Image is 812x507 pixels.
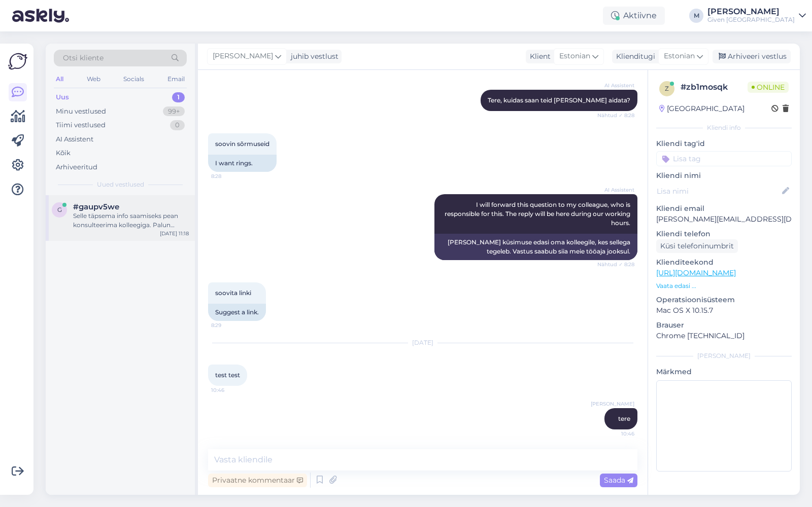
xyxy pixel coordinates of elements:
span: [PERSON_NAME] [213,51,273,62]
div: Selle täpsema info saamiseks pean konsulteerima kolleegiga. Palun oodake hetk. [73,211,189,230]
div: Arhiveeri vestlus [713,50,791,63]
p: Vaata edasi ... [656,281,792,291]
div: Kõik [56,148,71,158]
div: Socials [121,73,146,86]
a: [URL][DOMAIN_NAME] [656,268,736,277]
div: Minu vestlused [56,106,106,117]
div: Klienditugi [612,51,655,62]
p: Kliendi email [656,203,792,214]
p: Märkmed [656,367,792,377]
p: Kliendi nimi [656,170,792,181]
div: Uus [56,92,69,102]
div: [PERSON_NAME] küsimuse edasi oma kolleegile, kes sellega tegeleb. Vastus saabub siia meie tööaja ... [434,234,637,260]
span: Estonian [664,51,695,62]
div: [PERSON_NAME] [656,351,792,360]
div: Tiimi vestlused [56,120,106,130]
div: # zb1mosqk [681,81,748,93]
div: [DATE] [208,338,637,347]
div: 0 [170,120,185,130]
p: Klienditeekond [656,257,792,268]
span: soovita linki [215,289,251,297]
div: All [54,73,65,86]
span: Otsi kliente [63,53,104,63]
div: Klient [526,51,551,62]
a: [PERSON_NAME]Given [GEOGRAPHIC_DATA] [707,8,806,24]
span: z [665,85,669,92]
span: 8:29 [211,321,249,329]
span: test test [215,371,240,379]
div: [GEOGRAPHIC_DATA] [659,103,745,114]
span: Saada [604,476,633,485]
span: #gaupv5we [73,202,119,211]
p: Operatsioonisüsteem [656,295,792,305]
div: Given [GEOGRAPHIC_DATA] [707,16,795,24]
span: 10:46 [596,430,634,438]
span: soovin sõrmuseid [215,140,269,148]
p: Kliendi tag'id [656,138,792,149]
div: 1 [172,92,185,102]
div: Email [165,73,187,86]
span: Uued vestlused [97,180,144,189]
img: Askly Logo [8,52,27,71]
div: Web [85,73,103,86]
div: [DATE] 11:18 [160,230,189,237]
p: Brauser [656,320,792,331]
p: Mac OS X 10.15.7 [656,305,792,316]
span: 10:46 [211,386,249,394]
div: Kliendi info [656,123,792,132]
span: Online [748,82,789,93]
div: AI Assistent [56,134,93,144]
div: Privaatne kommentaar [208,474,307,487]
div: Arhiveeritud [56,162,97,172]
span: Nähtud ✓ 8:28 [596,261,634,268]
span: Estonian [559,51,590,62]
div: Suggest a link. [208,304,266,321]
span: AI Assistent [596,186,634,194]
span: tere [618,415,630,422]
div: M [689,9,703,23]
p: [PERSON_NAME][EMAIL_ADDRESS][DOMAIN_NAME] [656,214,792,225]
span: 8:28 [211,172,249,180]
input: Lisa nimi [657,186,780,197]
div: [PERSON_NAME] [707,8,795,16]
span: Nähtud ✓ 8:28 [596,112,634,119]
div: juhib vestlust [287,51,339,62]
span: I will forward this question to my colleague, who is responsible for this. The reply will be here... [445,201,632,227]
p: Chrome [TECHNICAL_ID] [656,331,792,341]
span: [PERSON_NAME] [591,400,634,408]
div: Aktiivne [603,7,665,25]
span: Tere, kuidas saan teid [PERSON_NAME] aidata? [488,96,630,104]
span: AI Assistent [596,82,634,89]
input: Lisa tag [656,151,792,166]
div: 99+ [163,106,185,117]
p: Kliendi telefon [656,229,792,239]
div: I want rings. [208,155,277,172]
span: g [57,206,62,213]
div: Küsi telefoninumbrit [656,239,738,253]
